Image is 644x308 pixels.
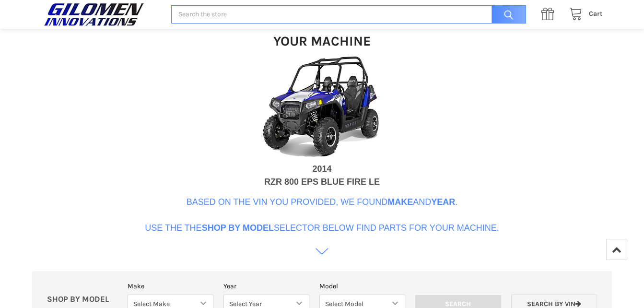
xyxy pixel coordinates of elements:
[387,197,413,207] b: Make
[606,239,627,260] a: Top of Page
[264,176,380,189] div: RZR 800 EPS BLUE FIRE LE
[202,223,274,233] b: Shop By Model
[41,2,161,26] a: GILOMEN INNOVATIONS
[145,196,499,235] p: Based on the VIN you provided, we found and . Use the the selector below find parts for your mach...
[171,5,526,24] input: Search the store
[487,5,526,24] input: Search
[223,281,309,291] label: Year
[431,197,455,207] b: Year
[273,33,371,49] h1: Your Machine
[319,281,405,291] label: Model
[226,55,418,163] img: VIN Image
[41,2,147,26] img: GILOMEN INNOVATIONS
[42,295,123,305] p: SHOP BY MODEL
[312,163,331,176] div: 2014
[128,281,213,291] label: Make
[564,8,603,20] a: Cart
[589,10,603,18] span: Cart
